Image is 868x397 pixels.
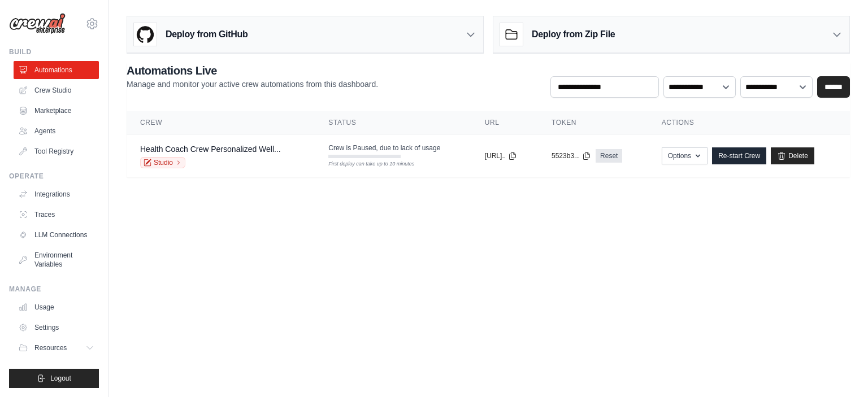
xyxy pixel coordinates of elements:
[9,369,99,388] button: Logout
[9,47,99,56] div: Build
[34,343,67,352] span: Resources
[471,111,538,134] th: URL
[552,151,591,160] button: 5523b3...
[538,111,648,134] th: Token
[712,147,766,164] a: Re-start Crew
[532,28,615,41] h3: Deploy from Zip File
[134,23,157,46] img: GitHub Logo
[14,226,99,244] a: LLM Connections
[127,63,378,78] h2: Automations Live
[127,111,315,134] th: Crew
[14,246,99,273] a: Environment Variables
[14,339,99,357] button: Resources
[9,13,66,34] img: Logo
[596,149,622,163] a: Reset
[14,61,99,79] a: Automations
[14,142,99,160] a: Tool Registry
[771,147,814,164] a: Delete
[9,285,99,294] div: Manage
[50,374,71,383] span: Logout
[14,185,99,203] a: Integrations
[140,145,281,154] a: Health Coach Crew Personalized Well...
[648,111,850,134] th: Actions
[166,28,248,41] h3: Deploy from GitHub
[14,206,99,224] a: Traces
[14,122,99,140] a: Agents
[9,172,99,181] div: Operate
[328,160,401,168] div: First deploy can take up to 10 minutes
[328,143,440,152] span: Crew is Paused, due to lack of usage
[140,157,185,168] a: Studio
[315,111,471,134] th: Status
[14,319,99,337] a: Settings
[127,78,378,90] p: Manage and monitor your active crew automations from this dashboard.
[662,147,708,164] button: Options
[14,81,99,99] a: Crew Studio
[14,102,99,120] a: Marketplace
[14,298,99,316] a: Usage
